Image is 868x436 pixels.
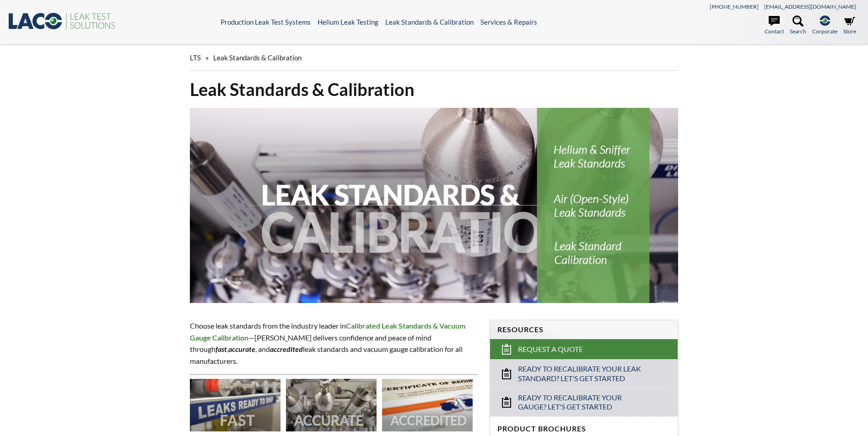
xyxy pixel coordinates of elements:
[790,16,806,36] a: Search
[765,16,784,36] a: Contact
[710,3,759,10] a: [PHONE_NUMBER]
[190,320,478,367] p: Choose leak standards from the industry leader in —[PERSON_NAME] delivers confidence and peace of...
[213,53,302,62] span: Leak Standards & Calibration
[221,18,311,26] a: Production Leak Test Systems
[190,45,678,71] div: »
[190,53,201,62] span: LTS
[518,345,583,354] span: Request a Quote
[286,379,377,432] img: Image showing the word ACCURATE overlaid on it
[190,78,678,101] h1: Leak Standards & Calibration
[518,364,651,383] span: Ready to Recalibrate Your Leak Standard? Let's Get Started
[190,108,678,303] img: Leak Standards & Calibration header
[812,27,837,36] span: Corporate
[190,379,280,432] img: Image showing the word FAST overlaid on it
[480,18,537,26] a: Services & Repairs
[190,321,465,342] strong: Calibrated Leak Standards & Vacuum Gauge Calibration
[318,18,378,26] a: Helium Leak Testing
[228,345,255,353] strong: accurate
[497,325,670,335] h4: Resources
[518,393,651,412] span: Ready to Recalibrate Your Gauge? Let's Get Started
[490,359,678,388] a: Ready to Recalibrate Your Leak Standard? Let's Get Started
[382,379,473,432] img: Image showing the word ACCREDITED overlaid on it
[270,345,303,353] em: accredited
[764,3,856,10] a: [EMAIL_ADDRESS][DOMAIN_NAME]
[843,16,856,36] a: Store
[497,424,670,434] h4: Product Brochures
[490,339,678,359] a: Request a Quote
[385,18,474,26] a: Leak Standards & Calibration
[490,388,678,417] a: Ready to Recalibrate Your Gauge? Let's Get Started
[216,345,227,353] em: fast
